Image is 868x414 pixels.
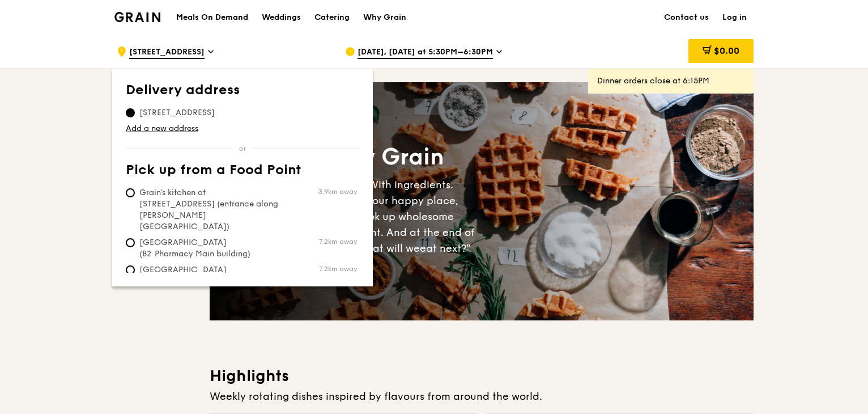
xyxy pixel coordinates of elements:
a: Contact us [657,1,716,35]
span: eat next?” [420,242,471,255]
input: Grain's kitchen at [STREET_ADDRESS] (entrance along [PERSON_NAME][GEOGRAPHIC_DATA])3.9km away [126,188,135,197]
div: Dinner orders close at 6:15PM [597,75,744,87]
span: [STREET_ADDRESS] [129,47,205,59]
th: Delivery address [126,82,359,103]
span: 3.9km away [318,187,357,196]
h1: Meals On Demand [176,12,248,23]
a: Catering [308,1,356,35]
div: Catering [314,1,350,35]
span: 7.2km away [319,237,357,246]
span: $0.00 [714,45,739,56]
span: [GEOGRAPHIC_DATA] (B2 Pharmacy Main building) [126,237,295,260]
span: [STREET_ADDRESS] [126,107,228,119]
input: [GEOGRAPHIC_DATA] (B2 Pharmacy Main building)7.2km away [126,238,135,247]
input: [STREET_ADDRESS] [126,108,135,117]
span: [GEOGRAPHIC_DATA] (Level 1 [PERSON_NAME] block drop-off point) [126,264,295,298]
div: Weekly rotating dishes inspired by flavours from around the world. [210,388,754,404]
th: Pick up from a Food Point [126,162,359,183]
div: Weddings [262,1,301,35]
span: Grain's kitchen at [STREET_ADDRESS] (entrance along [PERSON_NAME][GEOGRAPHIC_DATA]) [126,187,295,233]
div: Why Grain [363,1,406,35]
a: Add a new address [126,123,359,134]
a: Why Grain [356,1,413,35]
a: Log in [716,1,754,35]
a: Weddings [255,1,308,35]
span: [DATE], [DATE] at 5:30PM–6:30PM [358,47,493,59]
h3: Highlights [210,366,754,386]
input: [GEOGRAPHIC_DATA] (Level 1 [PERSON_NAME] block drop-off point)7.2km away [126,265,135,274]
img: Grain [114,12,160,22]
span: 7.2km away [319,264,357,273]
